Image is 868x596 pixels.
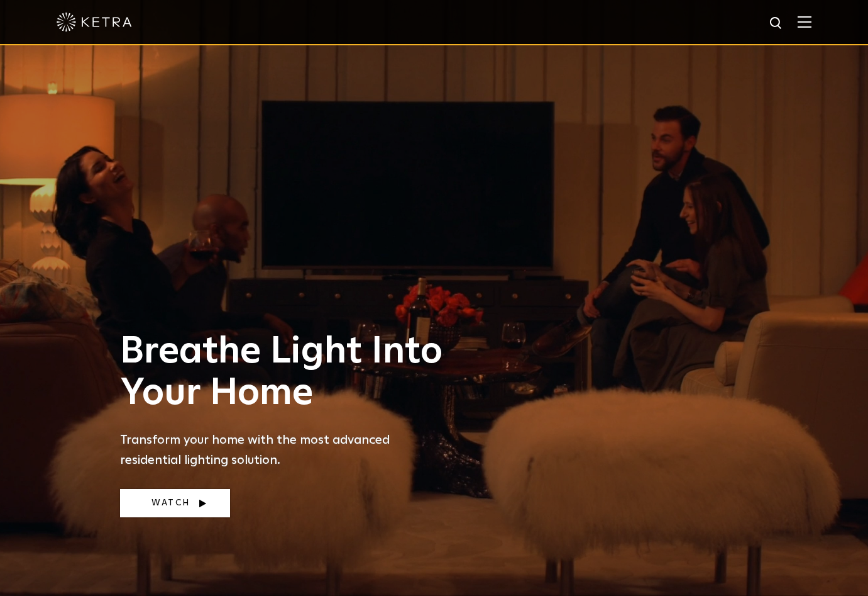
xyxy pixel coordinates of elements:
h1: Breathe Light Into Your Home [120,331,453,414]
img: ketra-logo-2019-white [57,13,132,31]
a: Watch [120,489,230,517]
img: Hamburger%20Nav.svg [798,16,811,28]
p: Transform your home with the most advanced residential lighting solution. [120,430,453,470]
img: search icon [769,16,784,31]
